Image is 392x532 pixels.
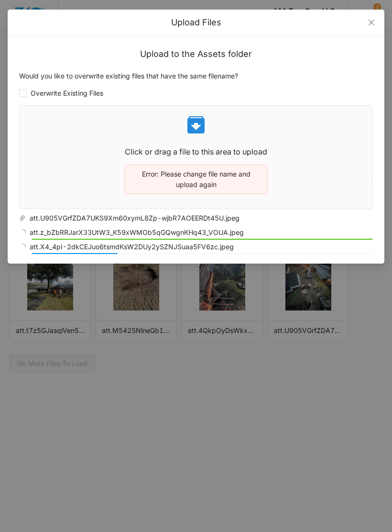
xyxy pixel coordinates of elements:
span: att.U905VGrfZDA7UKS9Xm60xymL8Zp-wjbR7AOEERDt45U.jpeg [26,213,360,223]
p: Error: Please change file name and upload again [132,169,260,190]
span: Overwrite Existing Files [27,88,107,99]
span: loading [18,242,27,252]
span: att.X4_4pI-2dkCEJuo6tsmdKsW2DUy2ySZNJSuaa5FV6zc.jpeg [26,242,360,252]
span: paper-clip [19,215,26,222]
button: Close [359,10,384,35]
span: loading [18,228,27,237]
p: Would you like to overwrite existing files that have the same filename? [19,71,373,81]
span: att.z_bZbRRJarX33UtW3_K59xWMOb5qGQwgnKHq43_VOUA.jpeg [26,227,360,238]
span: close [368,19,375,26]
div: Upload Files [19,17,373,28]
p: Click or drag a file to this area to upload [20,146,372,158]
span: Click or drag a file to this area to uploadError: Please change file name and upload again [20,106,372,209]
h3: Upload to the Assets folder [19,47,373,61]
